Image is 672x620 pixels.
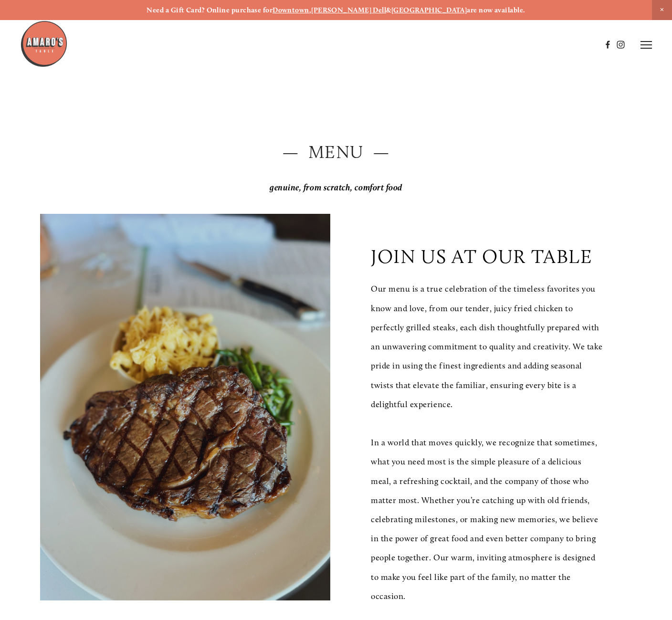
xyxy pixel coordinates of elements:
p: join us at our table [371,245,593,268]
p: Our menu is a true celebration of the timeless favorites you know and love, from our tender, juic... [371,279,603,414]
a: [PERSON_NAME] Dell [311,6,386,14]
strong: are now available. [467,6,525,14]
a: [GEOGRAPHIC_DATA] [391,6,467,14]
strong: Need a Gift Card? Online purchase for [147,6,273,14]
a: Downtown [273,6,309,14]
h2: — Menu — [40,139,631,164]
strong: & [386,6,391,14]
img: Amaro's Table [20,20,68,68]
em: genuine, from scratch, comfort food [270,182,402,193]
strong: , [309,6,311,14]
p: In a world that moves quickly, we recognize that sometimes, what you need most is the simple plea... [371,433,603,606]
